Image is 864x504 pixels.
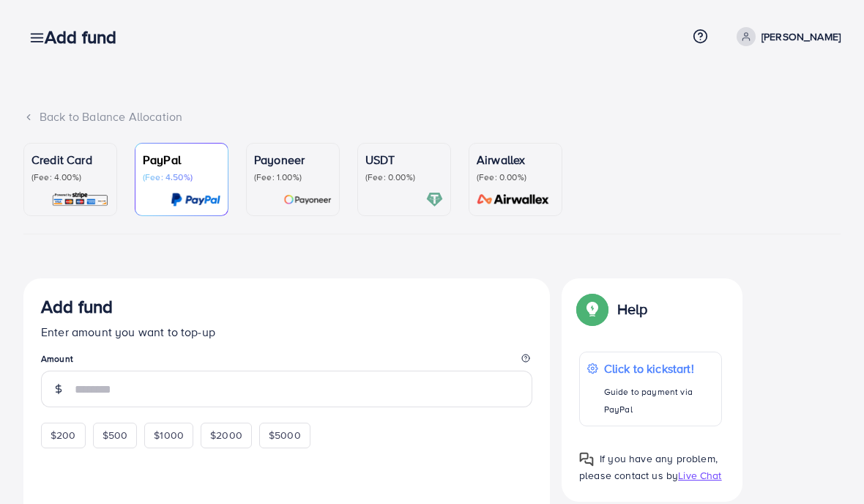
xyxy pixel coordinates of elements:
[604,383,714,418] p: Guide to payment via PayPal
[103,428,128,442] span: $500
[154,428,184,442] span: $1000
[802,438,853,493] iframe: Chat
[45,26,128,48] h3: Add fund
[426,191,443,208] img: card
[365,171,443,183] p: (Fee: 0.00%)
[472,191,554,208] img: card
[41,323,532,341] p: Enter amount you want to top-up
[51,191,109,208] img: card
[23,108,841,125] div: Back to Balance Allocation
[477,171,554,183] p: (Fee: 0.00%)
[51,428,76,442] span: $200
[283,191,332,208] img: card
[143,151,220,168] p: PayPal
[477,151,554,168] p: Airwallex
[579,452,594,467] img: Popup guide
[210,428,242,442] span: $2000
[254,151,332,168] p: Payoneer
[579,451,718,483] span: If you have any problem, please contact us by
[761,28,841,45] p: [PERSON_NAME]
[41,296,113,317] h3: Add fund
[31,171,109,183] p: (Fee: 4.00%)
[617,300,648,318] p: Help
[604,360,714,377] p: Click to kickstart!
[143,171,220,183] p: (Fee: 4.50%)
[678,468,721,483] span: Live Chat
[41,352,532,371] legend: Amount
[171,191,220,208] img: card
[254,171,332,183] p: (Fee: 1.00%)
[731,27,841,46] a: [PERSON_NAME]
[269,428,301,442] span: $5000
[579,296,606,322] img: Popup guide
[31,151,109,168] p: Credit Card
[365,151,443,168] p: USDT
